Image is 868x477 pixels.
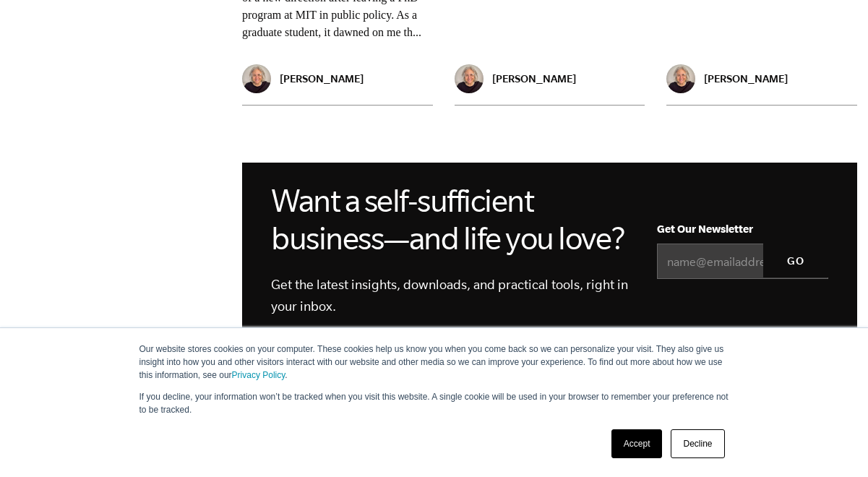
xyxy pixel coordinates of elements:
input: name@emailaddress.com [657,244,828,280]
p: [PERSON_NAME] [492,72,576,85]
p: If you decline, your information won’t be tracked when you visit this website. A single cookie wi... [139,390,729,416]
img: Ilene Frahm - EMyth [455,64,484,93]
span: Get Our Newsletter [657,223,753,235]
img: Ilene Frahm - EMyth [666,64,695,93]
h2: Want a self-sufficient business—and life you love? [271,182,635,256]
p: Our website stores cookies on your computer. These cookies help us know you when you come back so... [139,343,729,382]
a: Privacy Policy [232,370,285,380]
a: Accept [611,429,663,458]
input: GO [763,244,828,278]
p: [PERSON_NAME] [704,72,788,85]
a: Decline [671,429,724,458]
img: Ilene Frahm - EMyth [242,64,271,93]
h4: Get the latest insights, downloads, and practical tools, right in your inbox. [271,274,635,317]
p: [PERSON_NAME] [280,72,364,85]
